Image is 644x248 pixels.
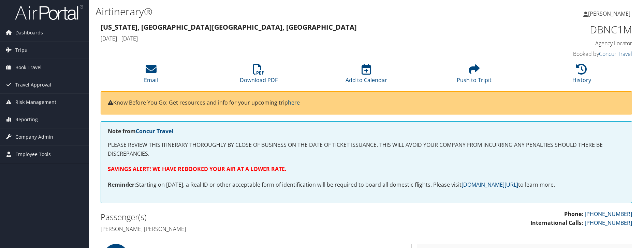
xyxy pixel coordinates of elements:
[144,67,158,84] a: Email
[15,128,53,145] span: Company Admin
[136,127,173,135] a: Concur Travel
[585,210,632,218] a: [PHONE_NUMBER]
[507,40,632,47] h4: Agency Locator
[15,42,27,59] span: Trips
[108,165,287,173] strong: SAVINGS ALERT! WE HAVE REBOOKED YOUR AIR AT A LOWER RATE.
[507,22,632,37] h1: DBNC1M
[15,59,42,76] span: Book Travel
[108,141,625,158] p: PLEASE REVIEW THIS ITINERARY THOROUGHLY BY CLOSE OF BUSINESS ON THE DATE OF TICKET ISSUANCE. THIS...
[462,181,518,188] a: [DOMAIN_NAME][URL]
[108,127,173,135] strong: Note from
[240,67,278,84] a: Download PDF
[101,35,497,42] h4: [DATE] - [DATE]
[583,3,637,24] a: [PERSON_NAME]
[96,4,457,19] h1: Airtinerary®
[15,4,83,20] img: airportal-logo.png
[108,181,136,188] strong: Reminder:
[15,146,51,163] span: Employee Tools
[507,50,632,58] h4: Booked by
[346,67,387,84] a: Add to Calendar
[108,98,625,107] p: Know Before You Go: Get resources and info for your upcoming trip
[15,111,38,128] span: Reporting
[564,210,583,218] strong: Phone:
[530,219,583,227] strong: International Calls:
[588,10,630,17] span: [PERSON_NAME]
[108,181,625,189] p: Starting on [DATE], a Real ID or other acceptable form of identification will be required to boar...
[101,225,361,233] h4: [PERSON_NAME] [PERSON_NAME]
[599,50,632,58] a: Concur Travel
[288,99,300,106] a: here
[585,219,632,227] a: [PHONE_NUMBER]
[15,94,56,111] span: Risk Management
[572,67,591,84] a: History
[15,76,51,93] span: Travel Approval
[15,24,43,41] span: Dashboards
[457,67,492,84] a: Push to Tripit
[101,211,361,223] h2: Passenger(s)
[101,22,357,32] strong: [US_STATE], [GEOGRAPHIC_DATA] [GEOGRAPHIC_DATA], [GEOGRAPHIC_DATA]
